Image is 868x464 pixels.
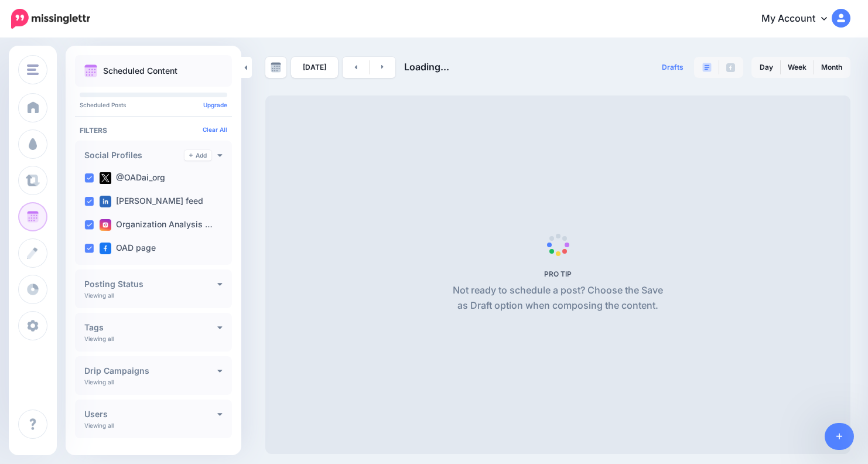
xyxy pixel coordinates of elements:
p: Viewing all [84,422,114,429]
span: Loading... [404,61,449,73]
a: My Account [750,5,850,33]
label: [PERSON_NAME] feed [100,196,203,207]
a: Clear All [203,126,227,133]
p: Scheduled Content [103,67,177,75]
img: instagram-square.png [100,219,111,231]
img: facebook-square.png [100,243,111,254]
label: OAD page [100,243,156,254]
span: Drafts [662,64,684,71]
img: twitter-square.png [100,172,111,184]
a: Week [781,58,814,77]
img: facebook-grey-square.png [726,63,735,72]
label: Organization Analysis … [100,219,213,231]
h4: Drip Campaigns [84,367,217,375]
h4: Filters [80,126,227,135]
a: [DATE] [291,57,338,78]
a: Upgrade [203,101,227,108]
h4: Social Profiles [84,151,184,159]
a: Drafts [655,57,691,78]
p: Not ready to schedule a post? Choose the Save as Draft option when composing the content. [448,283,668,313]
p: Scheduled Posts [80,102,227,108]
h4: Tags [84,323,217,332]
img: calendar.png [84,64,97,77]
img: paragraph-boxed.png [702,63,712,72]
label: @OADai_org [100,172,165,184]
h4: Users [84,410,217,418]
p: Viewing all [84,292,114,299]
img: Missinglettr [11,9,90,29]
a: Month [814,58,849,77]
a: Day [753,58,780,77]
img: linkedin-square.png [100,196,111,207]
p: Viewing all [84,335,114,342]
h5: PRO TIP [448,269,668,278]
p: Viewing all [84,378,114,385]
h4: Posting Status [84,280,217,288]
img: calendar-grey-darker.png [271,62,281,73]
img: menu.png [27,64,39,75]
a: Add [184,150,211,161]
